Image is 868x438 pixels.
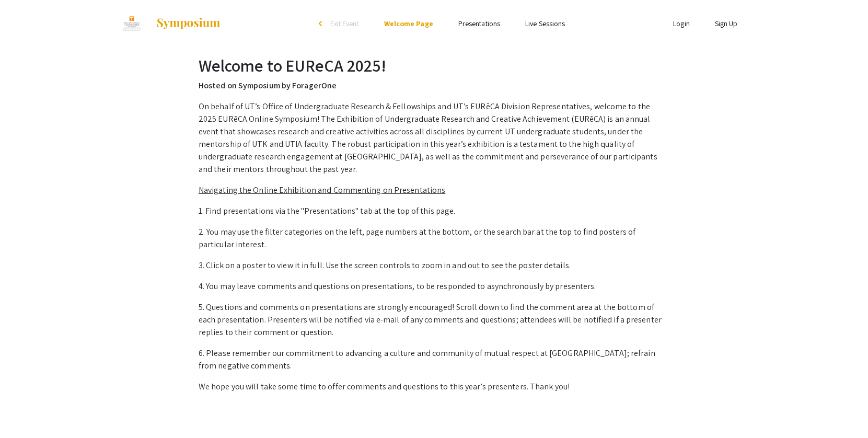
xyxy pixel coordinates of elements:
a: Sign Up [715,19,738,28]
p: 1. Find presentations via the "Presentations" tab at the top of this page. [199,205,669,217]
a: Login [673,19,690,28]
span: Exit Event [330,19,359,28]
p: 2. You may use the filter categories on the left, page numbers at the bottom, or the search bar a... [199,226,669,251]
a: EUReCA 2025 [118,10,221,37]
p: Hosted on Symposium by ForagerOne [199,79,669,92]
a: Presentations [458,19,500,28]
p: 3. Click on a poster to view it in full. Use the screen controls to zoom in and out to see the po... [199,259,669,272]
a: Live Sessions [525,19,565,28]
p: 6. Please remember our commitment to advancing a culture and community of mutual respect at [GEOG... [199,347,669,372]
p: 4. You may leave comments and questions on presentations, to be responded to asynchronously by pr... [199,280,669,293]
a: Welcome Page [384,19,433,28]
h2: Welcome to EUReCA 2025! [199,55,669,75]
div: arrow_back_ios [319,20,325,27]
p: 5. Questions and comments on presentations are strongly encouraged! Scroll down to find the comme... [199,301,669,339]
p: We hope you will take some time to offer comments and questions to this year’s presenters. Thank ... [199,381,669,393]
p: On behalf of UT’s Office of Undergraduate Research & Fellowships and UT’s EURēCA Division Represe... [199,100,669,176]
img: Symposium by ForagerOne [156,17,221,30]
img: EUReCA 2025 [118,10,145,37]
u: Navigating the Online Exhibition and Commenting on Presentations [199,185,445,195]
